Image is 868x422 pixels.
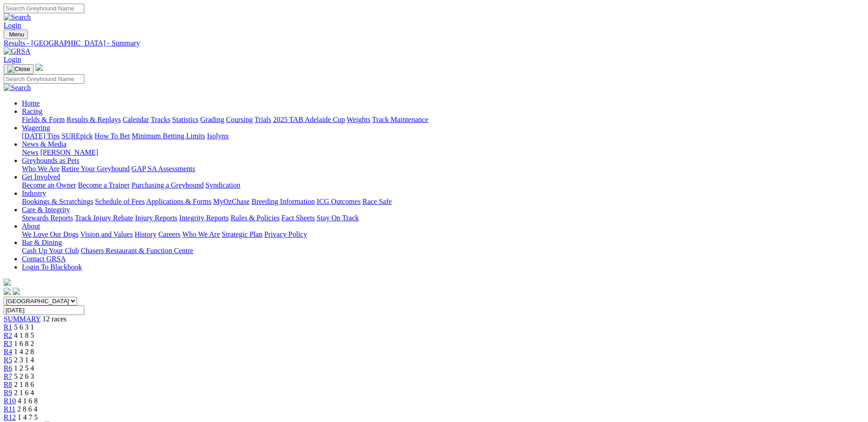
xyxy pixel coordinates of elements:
[347,116,370,123] a: Weights
[14,323,34,331] span: 5 6 3 1
[22,124,50,132] a: Wagering
[14,348,34,356] span: 1 4 2 8
[22,99,40,107] a: Home
[95,132,130,140] a: How To Bet
[252,198,315,205] a: Breeding Information
[14,356,34,364] span: 2 3 1 4
[22,255,66,263] a: Contact GRSA
[200,116,224,123] a: Grading
[62,165,130,173] a: Retire Your Greyhound
[4,56,21,63] a: Login
[273,116,345,123] a: 2025 TAB Adelaide Cup
[81,247,193,254] a: Chasers Restaurant & Function Centre
[67,116,121,123] a: Results & Replays
[226,116,253,123] a: Coursing
[22,239,62,246] a: Bar & Dining
[22,206,70,214] a: Care & Integrity
[22,247,79,254] a: Cash Up Your Club
[132,132,205,140] a: Minimum Betting Limits
[9,31,24,38] span: Menu
[18,413,38,421] span: 1 4 7 5
[4,305,84,315] input: Select date
[22,230,864,239] div: About
[132,181,204,189] a: Purchasing a Greyhound
[36,64,43,71] img: logo-grsa-white.png
[372,116,428,123] a: Track Maintenance
[4,13,31,21] img: Search
[22,214,73,222] a: Stewards Reports
[4,405,15,413] a: R11
[282,214,315,222] a: Fact Sheets
[4,315,41,323] span: SUMMARY
[231,214,280,222] a: Rules & Policies
[4,47,31,56] img: GRSA
[4,340,12,347] a: R3
[80,230,133,238] a: Vision and Values
[4,372,12,380] a: R7
[362,198,391,205] a: Race Safe
[14,381,34,388] span: 2 1 8 6
[317,214,359,222] a: Stay On Track
[158,230,180,238] a: Careers
[22,189,46,197] a: Industry
[182,230,220,238] a: Who We Are
[22,222,40,230] a: About
[22,148,864,157] div: News & Media
[22,198,864,206] div: Industry
[4,30,28,39] button: Toggle navigation
[4,389,12,397] span: R9
[146,198,211,205] a: Applications & Forms
[14,389,34,397] span: 2 1 6 4
[4,279,11,286] img: logo-grsa-white.png
[179,214,229,222] a: Integrity Reports
[62,132,92,140] a: SUREpick
[22,107,42,115] a: Racing
[4,288,11,295] img: facebook.svg
[4,4,84,13] input: Search
[22,198,93,205] a: Bookings & Scratchings
[42,315,67,323] span: 12 races
[4,64,34,74] button: Toggle navigation
[18,397,38,405] span: 4 1 6 8
[207,132,229,140] a: Isolynx
[4,356,12,364] a: R5
[4,39,864,47] a: Results - [GEOGRAPHIC_DATA] - Summary
[95,198,144,205] a: Schedule of Fees
[4,74,84,84] input: Search
[4,21,21,29] a: Login
[4,413,16,421] a: R12
[22,116,864,124] div: Racing
[4,323,12,331] a: R1
[4,397,16,405] a: R10
[22,116,65,123] a: Fields & Form
[22,140,67,148] a: News & Media
[17,405,37,413] span: 2 8 6 4
[264,230,307,238] a: Privacy Policy
[4,364,12,372] span: R6
[4,84,31,92] img: Search
[134,230,156,238] a: History
[14,364,34,372] span: 1 2 5 4
[4,348,12,356] a: R4
[4,331,12,339] a: R2
[22,263,82,271] a: Login To Blackbook
[22,165,60,173] a: Who We Are
[7,66,30,73] img: Close
[14,372,34,380] span: 5 2 6 3
[205,181,240,189] a: Syndication
[14,331,34,339] span: 4 1 8 5
[4,381,12,388] a: R8
[22,132,60,140] a: [DATE] Tips
[22,132,864,140] div: Wagering
[14,340,34,347] span: 1 6 8 2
